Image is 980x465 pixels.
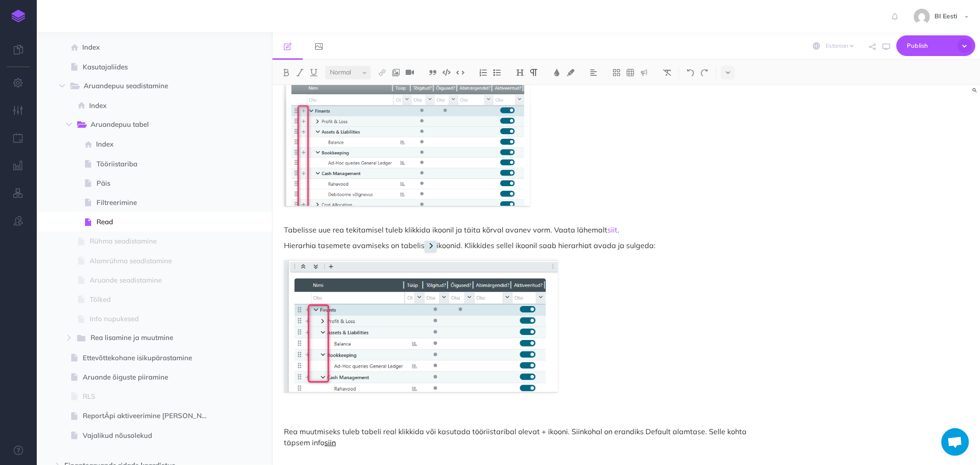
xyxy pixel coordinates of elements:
[896,35,975,56] button: Publish
[96,139,217,150] span: Index
[284,224,756,235] p: Tabelisse uue rea tekitamisel tuleb klikkida ikoonil ja täita kõrval avanev vorm. Vaata lähemalt .
[479,69,487,76] img: Ordered list button
[589,69,598,76] img: Alignment dropdown menu button
[90,236,217,247] span: Rühma seadistamine
[90,255,217,267] span: Alamrühma seadistamine
[91,332,203,344] span: Rea lisamine ja muutmine
[82,42,217,53] span: Index
[700,69,708,76] img: Redo
[83,430,217,441] span: Vajalikud nõusolekud
[96,197,217,208] span: Filtreerimine
[83,410,217,421] span: ReportÄpi aktiveerimine [PERSON_NAME] kinnitus
[90,313,217,324] span: Info nupukesed
[378,69,386,76] img: Link button
[89,100,217,111] span: Index
[640,69,648,76] img: Callout dropdown menu button
[96,178,217,189] span: Päis
[84,80,203,92] span: Aruandepuu seadistamine
[941,428,969,456] div: Avatud vestlus
[284,65,529,206] img: KNY3kTnNowvfWi5HGrgE.png
[83,372,217,383] span: Aruande õiguste piiramine
[907,39,953,53] span: Publish
[324,438,336,447] a: siin
[456,69,465,76] img: Inline code button
[930,12,962,20] span: BI Eesti
[91,119,203,131] span: Aruandepuu tabel
[530,69,538,76] img: Paragraph button
[96,216,217,227] span: Read
[83,391,217,402] span: RLS
[284,260,558,392] img: 2NzjZyDApNcoEo1Lh6KA.png
[914,9,930,25] img: 9862dc5e82047a4d9ba6d08c04ce6da6.jpg
[493,69,501,76] img: Unordered list button
[284,426,756,448] p: Rea muutmiseks tuleb tabeli real klikkida või kasutada tööriistaribal olevat + ikooni. Siinkohal ...
[392,69,400,76] img: Add image button
[296,69,304,76] img: Italic button
[310,69,318,76] img: Underline button
[626,69,634,76] img: Create table button
[90,294,217,305] span: Tõlked
[553,69,561,76] img: Text color button
[566,69,575,76] img: Text background color button
[425,241,436,252] img: YpkgONPF0AJ9wGTRiFk3.png
[406,69,414,76] img: Add video button
[686,69,695,76] img: Undo
[83,352,217,363] span: Ettevõttekohane isikupärastamine
[282,69,290,76] img: Bold button
[11,10,25,23] img: logo-mark.svg
[96,159,217,170] span: Tööriistariba
[284,240,756,252] p: Hierarhia tasemete avamiseks on tabelis ikoonid. Klikkides sellel ikoonil saab hierarhiat avada j...
[663,69,671,76] img: Clear styles button
[607,225,617,234] a: siit
[83,62,217,73] span: Kasutajaliides
[429,69,437,76] img: Blockquote button
[516,69,524,76] img: Headings dropdown button
[90,275,217,286] span: Aruande seadistamine
[442,69,451,76] img: Code block button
